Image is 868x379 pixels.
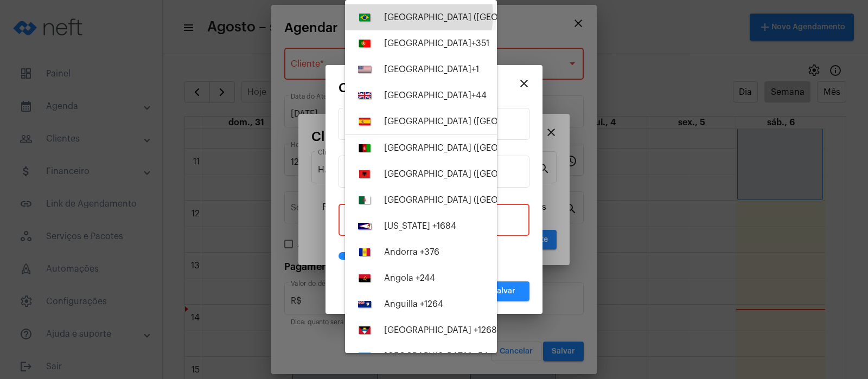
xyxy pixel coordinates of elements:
div: [GEOGRAPHIC_DATA] ([GEOGRAPHIC_DATA]) +355 [384,169,588,179]
div: Anguilla +1264 [384,299,443,309]
div: Angola +244 [384,273,435,283]
span: +44 [471,91,487,100]
div: [GEOGRAPHIC_DATA] [384,65,479,74]
div: Andorra +376 [384,247,439,257]
div: [GEOGRAPHIC_DATA] [384,91,487,100]
div: [GEOGRAPHIC_DATA] (‫[GEOGRAPHIC_DATA]‬‎) +213 [384,195,586,205]
div: [GEOGRAPHIC_DATA] +1268 [384,325,497,335]
div: [US_STATE] +1684 [384,221,456,231]
div: [GEOGRAPHIC_DATA] ([GEOGRAPHIC_DATA]) [384,117,582,126]
div: [GEOGRAPHIC_DATA] (‫[GEOGRAPHIC_DATA]‬‎) +93 [384,143,584,153]
div: [GEOGRAPHIC_DATA] ([GEOGRAPHIC_DATA]) [384,12,580,22]
div: [GEOGRAPHIC_DATA] [384,38,489,48]
div: [GEOGRAPHIC_DATA] +54 [384,351,488,361]
span: +1 [471,65,479,74]
span: +351 [471,39,489,48]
